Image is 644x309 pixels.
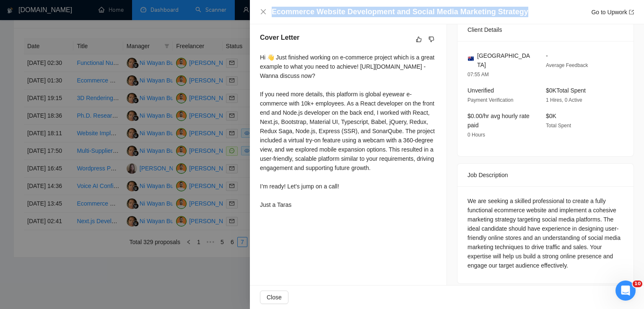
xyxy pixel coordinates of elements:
img: 🇦🇺 [468,56,474,62]
a: Go to Upworkexport [591,9,634,15]
div: Client Details [467,18,623,41]
div: Job Description [467,164,623,186]
button: Close [260,291,288,304]
span: Average Feedback [546,62,588,68]
button: dislike [426,34,436,44]
h4: Ecommerce Website Development and Social Media Marketing Strategy [272,7,528,17]
span: Payment Verification [467,97,513,103]
span: - [546,52,548,59]
span: 07:55 AM [467,72,489,77]
span: 0 Hours [467,132,485,138]
span: close [260,8,267,15]
span: Unverified [467,87,494,94]
span: [GEOGRAPHIC_DATA] [477,51,532,70]
button: Close [260,8,267,15]
span: $0K [546,113,556,119]
button: like [414,34,424,44]
span: 10 [633,281,642,287]
span: $0K Total Spent [546,87,586,94]
span: Total Spent [546,123,571,129]
div: Hi 👋 Just finished working on e-commerce project which is a great example to what you need to ach... [260,53,436,209]
span: dislike [428,36,434,43]
span: export [629,10,634,15]
h5: Cover Letter [260,33,299,43]
span: Close [267,293,282,302]
span: like [416,36,422,43]
iframe: Intercom live chat [615,281,636,301]
div: We are seeking a skilled professional to create a fully functional ecommerce website and implemen... [467,196,623,270]
span: $0.00/hr avg hourly rate paid [467,113,530,129]
span: 1 Hires, 0 Active [546,97,582,103]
